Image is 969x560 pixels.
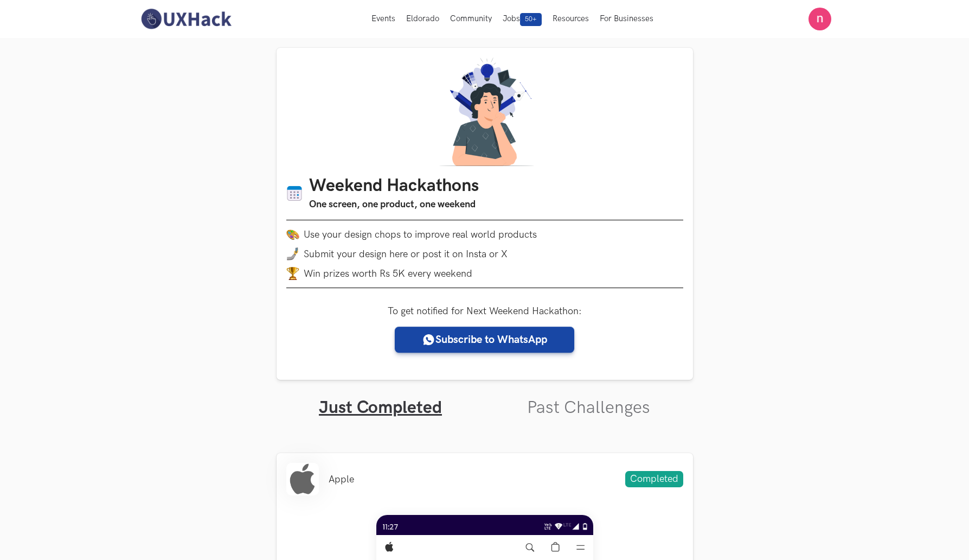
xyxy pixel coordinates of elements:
[329,474,354,485] li: Apple
[286,228,683,241] li: Use your design chops to improve real world products
[319,397,442,418] a: Just Completed
[625,471,683,487] span: Completed
[388,306,582,317] label: To get notified for Next Weekend Hackathon:
[520,13,542,26] span: 50+
[304,249,508,260] span: Submit your design here or post it on Insta or X
[286,247,299,260] img: mobile-in-hand.png
[527,397,650,418] a: Past Challenges
[286,228,299,241] img: palette.png
[286,267,683,280] li: Win prizes worth Rs 5K every weekend
[138,8,234,30] img: UXHack-logo.png
[395,327,574,353] a: Subscribe to WhatsApp
[286,185,303,202] img: Calendar icon
[309,176,479,197] h1: Weekend Hackathons
[309,197,479,212] h3: One screen, one product, one weekend
[808,8,831,30] img: Your profile pic
[286,267,299,280] img: trophy.png
[277,380,693,418] ul: Tabs Interface
[433,58,537,166] img: A designer thinking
